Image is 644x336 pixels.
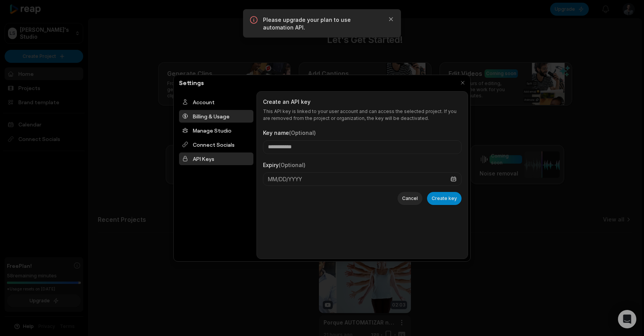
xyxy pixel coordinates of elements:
p: Please upgrade your plan to use automation API. [263,16,381,31]
label: Expiry [263,162,306,168]
div: Connect Socials [179,138,253,151]
div: Billing & Usage [179,110,253,123]
div: Account [179,96,253,108]
label: Key name [263,129,316,136]
button: Cancel [398,192,422,205]
h2: Settings [176,78,207,87]
div: API Keys [179,152,253,165]
p: This API key is linked to your user account and can access the selected project. If you are remov... [263,108,462,122]
div: Manage Studio [179,124,253,137]
button: Create key [427,192,462,205]
span: (Optional) [279,162,306,168]
span: MM/DD/YYYY [268,175,302,183]
button: MM/DD/YYYY [263,172,462,186]
span: (Optional) [289,129,316,136]
h3: Create an API key [263,98,462,106]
